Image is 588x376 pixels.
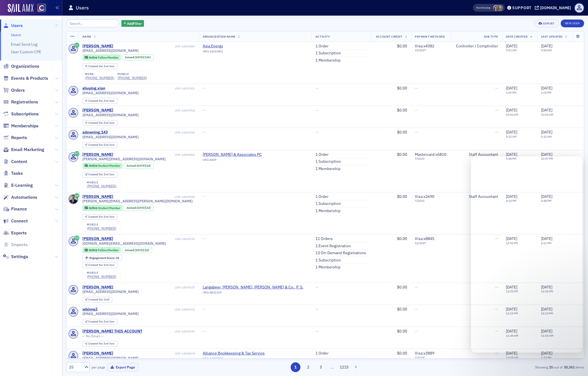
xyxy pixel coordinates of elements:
[82,214,117,220] div: Created Via: End User
[82,297,112,303] div: Created Via: Staff
[506,86,517,91] span: [DATE]
[82,44,113,49] a: [PERSON_NAME]
[569,357,582,370] iframe: Intercom live chat
[541,356,552,360] time: 1:32 PM
[82,312,139,316] span: [EMAIL_ADDRESS][DOMAIN_NAME]
[3,147,44,153] a: Email Marketing
[506,35,528,38] span: Date Created
[574,3,584,13] span: Profile
[82,91,139,95] span: [EMAIL_ADDRESS][DOMAIN_NAME]
[541,130,552,135] span: [DATE]
[541,152,552,157] span: [DATE]
[561,20,584,27] a: New User
[497,5,503,11] span: Lindsay Moore
[3,23,23,29] a: Users
[315,51,341,56] a: 1 Subscription
[534,20,558,27] button: Export
[137,164,151,168] div: (2d)
[203,194,206,199] span: —
[85,206,120,210] a: Active Student Member
[315,194,329,199] a: 1 Order
[88,100,115,103] div: End User
[512,5,531,10] div: Support
[415,43,434,48] span: Visa : x4382
[11,32,21,37] a: Users
[329,365,336,370] span: …
[135,55,144,59] span: [DATE]
[98,308,195,311] div: USR-14009102
[11,230,27,236] span: Exports
[11,63,39,69] span: Organizations
[455,152,498,157] div: Staff Accountant
[397,108,407,113] span: $0.00
[137,206,145,210] span: [DATE]
[11,111,39,117] span: Subscriptions
[109,131,195,134] div: USR-14009924
[82,334,104,338] span: — No Email —
[87,275,116,279] a: [PHONE_NUMBER]
[11,135,27,141] span: Reports
[89,206,98,210] span: Active
[3,123,38,129] a: Memberships
[125,248,135,252] span: Joined :
[124,163,154,169] div: Joined: 2025-08-26 00:00:00
[137,206,151,210] div: (2d)
[87,226,116,231] div: [PHONE_NUMBER]
[88,298,109,301] div: Staff
[82,247,121,253] div: Active: Active: Fellow Member
[92,365,105,370] label: per page
[397,194,407,199] span: $0.00
[11,218,28,224] span: Connect
[541,108,552,113] span: [DATE]
[82,63,117,69] div: Created Via: End User
[541,43,552,48] span: [DATE]
[203,351,265,356] span: Alliance Bookkeeping & Tax Service
[88,342,115,345] div: End User
[8,4,33,13] img: SailAMX
[415,35,445,38] span: Payment Methods
[495,351,498,356] span: —
[303,362,313,372] button: 2
[121,20,144,27] button: AddFilter
[33,4,46,13] a: View Homepage
[82,135,139,139] span: [EMAIL_ADDRESS][DOMAIN_NAME]
[87,184,116,188] a: [PHONE_NUMBER]
[11,194,37,200] span: Automations
[11,123,38,129] span: Memberships
[397,43,407,48] span: $0.00
[82,285,113,290] div: [PERSON_NAME]
[315,258,341,263] a: 1 Subscription
[397,86,407,91] span: $0.00
[3,182,33,188] a: E-Learning
[88,263,104,267] span: Created Via :
[455,194,498,199] div: Staff Accountant
[98,164,120,168] span: Student Member
[203,158,262,164] div: ORG-4049
[415,152,446,157] span: Mastercard : x6810
[117,72,147,76] div: mobile
[117,76,147,80] div: [PHONE_NUMBER]
[541,35,563,38] span: Last Updated
[203,236,206,241] span: —
[291,362,300,372] button: 1
[315,86,318,91] span: —
[315,201,341,206] a: 1 Subscription
[203,357,265,362] div: ORG-14008902
[11,206,27,212] span: Finance
[203,285,303,290] span: Langabeer, McKernan, Burnett & Co., P. S.
[3,75,48,81] a: Events & Products
[11,242,28,248] span: Imports
[203,130,206,135] span: —
[88,215,115,219] div: End User
[203,44,253,49] span: Axia Energy
[126,164,137,168] span: Joined :
[88,99,104,103] span: Created Via :
[82,199,193,203] span: [PERSON_NAME][EMAIL_ADDRESS][PERSON_NAME][DOMAIN_NAME]
[415,194,434,199] span: Visa : x2690
[11,75,48,81] span: Events & Products
[66,20,119,27] input: Search…
[415,351,434,356] span: Visa : x3889
[315,358,351,363] a: 1 Event Registration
